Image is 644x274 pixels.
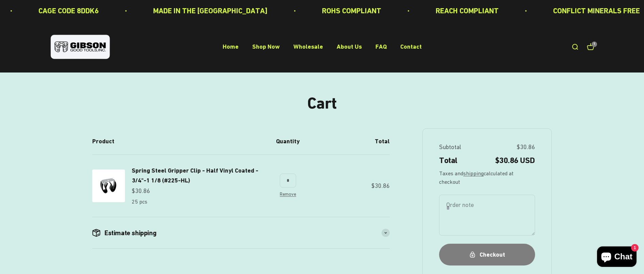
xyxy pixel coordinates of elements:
[592,42,597,47] cart-count: 1
[280,191,296,197] a: Remove
[439,142,461,152] span: Subtotal
[149,5,263,17] p: MADE IN THE [GEOGRAPHIC_DATA]
[223,43,239,50] a: Home
[132,186,150,196] sale-price: $30.86
[280,174,296,187] input: Change quantity
[271,128,305,155] th: Quantity
[375,43,387,50] a: FAQ
[549,5,636,17] p: CONFLICT MINERALS FREE
[132,166,265,186] a: Spring Steel Gripper Clip - Half Vinyl Coated - 3/4"-1 1/8 (#225-HL)
[293,43,323,50] a: Wholesale
[337,43,362,50] a: About Us
[92,128,271,155] th: Product
[132,197,147,206] p: 25 pcs
[104,228,156,238] span: Estimate shipping
[92,170,125,202] img: Gripper clip, made & shipped from the USA!
[517,142,535,152] span: $30.86
[252,43,280,50] a: Shop Now
[305,128,390,155] th: Total
[307,94,337,112] h1: Cart
[463,170,484,176] a: shipping
[595,246,639,269] inbox-online-store-chat: Shopify online store chat
[132,167,258,184] span: Spring Steel Gripper Clip - Half Vinyl Coated - 3/4"-1 1/8 (#225-HL)
[439,155,457,166] span: Total
[432,5,495,17] p: REACH COMPLIANT
[34,5,95,17] p: CAGE CODE 8DDK6
[495,155,535,166] span: $30.86 USD
[400,43,422,50] a: Contact
[453,250,521,260] div: Checkout
[305,155,390,217] td: $30.86
[439,169,535,187] span: Taxes and calculated at checkout
[439,244,535,265] button: Checkout
[92,217,390,248] summary: Estimate shipping
[318,5,377,17] p: ROHS COMPLIANT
